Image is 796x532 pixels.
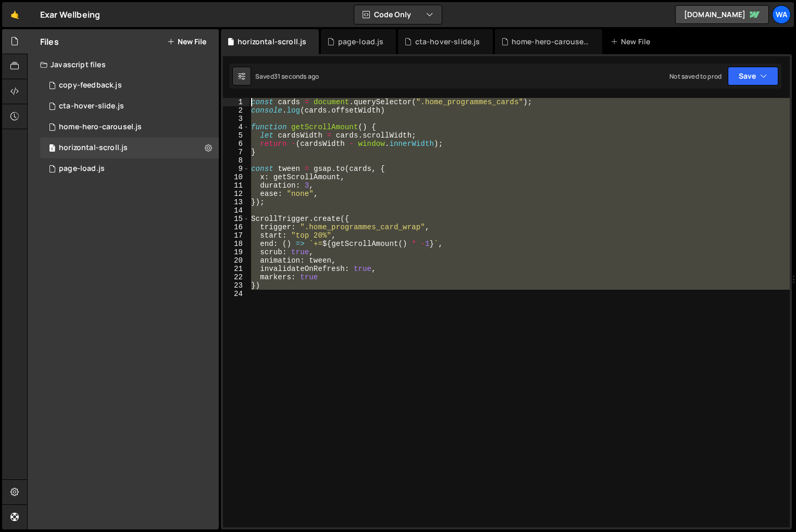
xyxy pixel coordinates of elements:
div: 8 [223,156,250,165]
div: 12 [223,190,250,198]
a: 🤙 [2,2,28,27]
div: Saved [255,72,319,81]
span: 1 [49,145,55,153]
button: Code Only [354,5,442,24]
div: 9 [223,165,250,173]
div: 21 [223,265,250,273]
div: 24 [223,290,250,298]
div: page-load.js [338,36,384,47]
div: horizontal-scroll.js [238,36,306,47]
div: 13 [223,198,250,206]
div: Javascript files [28,54,219,75]
div: cta-hover-slide.js [59,102,124,111]
div: copy-feedback.js [59,81,122,90]
button: New File [167,38,206,46]
div: 6 [223,140,250,148]
div: 14 [223,206,250,215]
a: wa [772,5,791,24]
a: [DOMAIN_NAME] [675,5,769,24]
div: page-load.js [59,164,105,174]
div: 7 [223,148,250,156]
div: 23 [223,281,250,290]
div: 17 [223,231,250,240]
div: 16122/45071.js [40,138,219,158]
div: 18 [223,240,250,248]
h2: Files [40,36,59,47]
div: New File [611,36,654,47]
div: 16122/44019.js [40,96,219,117]
div: 16122/43314.js [40,75,219,96]
div: 22 [223,273,250,281]
div: 31 seconds ago [274,72,319,81]
div: 4 [223,123,250,131]
div: home-hero-carousel.js [59,122,142,132]
div: Not saved to prod [669,72,722,81]
div: 2 [223,106,250,115]
div: Exar Wellbeing [40,8,100,21]
div: home-hero-carousel.js [512,36,590,47]
div: 19 [223,248,250,256]
div: 10 [223,173,250,181]
div: 15 [223,215,250,223]
div: cta-hover-slide.js [415,36,480,47]
div: horizontal-scroll.js [59,143,128,153]
div: 16122/43585.js [40,117,219,138]
div: 3 [223,115,250,123]
button: Save [728,67,778,85]
div: 16 [223,223,250,231]
div: 16122/44105.js [40,158,219,179]
div: 5 [223,131,250,140]
div: 11 [223,181,250,190]
div: 1 [223,98,250,106]
div: 20 [223,256,250,265]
